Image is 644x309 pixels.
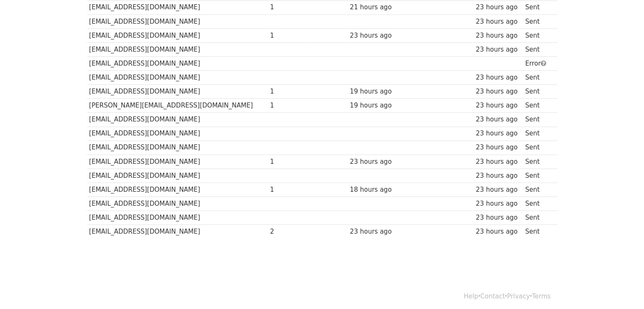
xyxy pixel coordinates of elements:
[476,101,521,110] div: 23 hours ago
[87,197,268,211] td: [EMAIL_ADDRESS][DOMAIN_NAME]
[270,157,307,167] div: 1
[270,31,307,41] div: 1
[87,85,268,99] td: [EMAIL_ADDRESS][DOMAIN_NAME]
[350,31,409,41] div: 23 hours ago
[476,185,521,195] div: 23 hours ago
[480,292,505,300] a: Contact
[476,143,521,152] div: 23 hours ago
[350,87,409,97] div: 19 hours ago
[270,101,307,110] div: 1
[523,127,553,141] td: Sent
[87,57,268,71] td: [EMAIL_ADDRESS][DOMAIN_NAME]
[350,185,409,195] div: 18 hours ago
[87,99,268,113] td: [PERSON_NAME][EMAIL_ADDRESS][DOMAIN_NAME]
[350,3,409,12] div: 21 hours ago
[523,141,553,154] td: Sent
[523,71,553,85] td: Sent
[476,199,521,209] div: 23 hours ago
[523,197,553,211] td: Sent
[476,129,521,138] div: 23 hours ago
[523,85,553,99] td: Sent
[87,0,268,14] td: [EMAIL_ADDRESS][DOMAIN_NAME]
[87,154,268,168] td: [EMAIL_ADDRESS][DOMAIN_NAME]
[270,227,307,237] div: 2
[87,141,268,154] td: [EMAIL_ADDRESS][DOMAIN_NAME]
[350,157,409,167] div: 23 hours ago
[523,57,553,71] td: Error
[476,73,521,83] div: 23 hours ago
[476,227,521,237] div: 23 hours ago
[476,17,521,27] div: 23 hours ago
[523,211,553,225] td: Sent
[476,3,521,12] div: 23 hours ago
[464,292,478,300] a: Help
[350,227,409,237] div: 23 hours ago
[523,168,553,182] td: Sent
[87,14,268,28] td: [EMAIL_ADDRESS][DOMAIN_NAME]
[270,3,307,12] div: 1
[523,0,553,14] td: Sent
[602,268,644,309] iframe: Chat Widget
[507,292,530,300] a: Privacy
[476,31,521,41] div: 23 hours ago
[270,87,307,97] div: 1
[87,127,268,141] td: [EMAIL_ADDRESS][DOMAIN_NAME]
[523,113,553,127] td: Sent
[476,115,521,124] div: 23 hours ago
[523,14,553,28] td: Sent
[87,168,268,182] td: [EMAIL_ADDRESS][DOMAIN_NAME]
[270,185,307,195] div: 1
[87,211,268,225] td: [EMAIL_ADDRESS][DOMAIN_NAME]
[87,71,268,85] td: [EMAIL_ADDRESS][DOMAIN_NAME]
[523,225,553,239] td: Sent
[476,87,521,97] div: 23 hours ago
[602,268,644,309] div: Widget chat
[523,154,553,168] td: Sent
[523,99,553,113] td: Sent
[476,45,521,55] div: 23 hours ago
[87,182,268,196] td: [EMAIL_ADDRESS][DOMAIN_NAME]
[523,28,553,42] td: Sent
[350,101,409,110] div: 19 hours ago
[87,28,268,42] td: [EMAIL_ADDRESS][DOMAIN_NAME]
[87,225,268,239] td: [EMAIL_ADDRESS][DOMAIN_NAME]
[523,42,553,56] td: Sent
[476,157,521,167] div: 23 hours ago
[87,113,268,127] td: [EMAIL_ADDRESS][DOMAIN_NAME]
[476,213,521,223] div: 23 hours ago
[532,292,550,300] a: Terms
[523,182,553,196] td: Sent
[476,171,521,181] div: 23 hours ago
[87,42,268,56] td: [EMAIL_ADDRESS][DOMAIN_NAME]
